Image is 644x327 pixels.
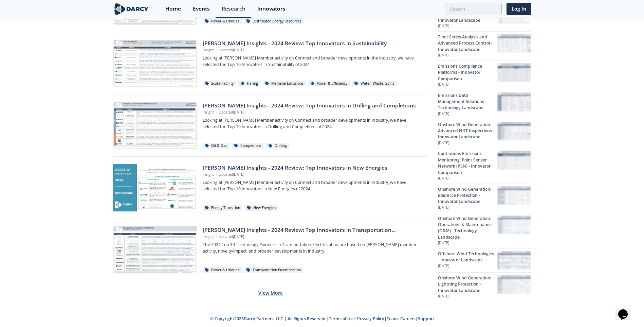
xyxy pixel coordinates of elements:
p: © Copyright 2025 Darcy Partners, LLC | All Rights Reserved | | | | | [71,316,573,322]
p: [DATE] [438,176,497,181]
a: Onshore Wind Generation: Blade Ice Protection - Innovator Landscape [DATE] Onshore Wind Generatio... [438,184,531,213]
div: Distributed Energy Resources [244,18,303,24]
p: Looking at [PERSON_NAME] Member activity on Connect and broader developments in industry, we have... [203,117,423,130]
div: Time-Series Analysis and Advanced Process Control - Innovator Landscape [438,34,497,53]
div: Continuous Emissions Monitoring: Point Sensor Network (PSN) - Innovator Comparison [438,151,497,176]
a: Terms of Use [329,316,355,322]
div: [PERSON_NAME] Insights - 2024 Review: Top Innovators in Transportation Electrification [203,226,423,234]
a: Darcy Insights - 2024 Review: Top Innovators in New Energies preview [PERSON_NAME] Insights - 202... [113,164,428,211]
p: [DATE] [438,294,497,299]
div: Drilling [266,143,289,149]
div: Innovators [257,6,286,12]
p: [DATE] [438,140,497,146]
div: Offshore Wind Technologies - Innovator Landscape [438,251,497,263]
button: View More [258,285,283,301]
p: [DATE] [438,23,497,29]
a: Onshore Wind Generation: Advanced NDT Inspections - Innovator Landscape [DATE] Onshore Wind Gener... [438,119,531,148]
div: Power & Efficiency [308,81,350,87]
a: Privacy Policy [357,316,384,322]
p: [DATE] [438,53,497,58]
div: Onshore Wind Generation: Lightning Protection - Innovator Landscape [438,275,497,294]
span: • [215,172,219,177]
div: Home [165,6,181,12]
div: Oil & Gas [203,143,229,149]
div: Completions [232,143,264,149]
a: Onshore Wind Generation: Lightning Protection - Innovator Landscape [DATE] Onshore Wind Generatio... [438,272,531,302]
a: Onshore Wind Generation: Operations & Maintenance (O&M) - Technology Landscape [DATE] Onshore Win... [438,213,531,248]
p: Looking at [PERSON_NAME] Member activity on Connect and broader developments in the industry, we ... [203,55,423,68]
p: Insight Updated [DATE] [203,234,423,240]
div: Emissions Data Management Solutions - Technology Landscape [438,92,497,111]
a: Darcy Insights - 2024 Review: Top Innovators in Transportation Electrification preview [PERSON_NA... [113,226,428,274]
a: Time-Series Analysis and Advanced Process Control - Innovator Landscape [DATE] Time-Series Analys... [438,31,531,61]
div: Methane Emissions [263,81,306,87]
div: Energy Transition [203,205,242,211]
p: Looking at [PERSON_NAME] Member activity on Connect and broader developments in industry, we have... [203,179,423,192]
div: Events [193,6,210,12]
a: Offshore Wind Technologies - Innovator Landscape [DATE] Offshore Wind Technologies - Innovator La... [438,248,531,272]
p: [DATE] [438,111,497,117]
p: Insight Updated [DATE] [203,110,423,115]
a: Darcy Insights - 2024 Review: Top Innovators in Drilling and Completions preview [PERSON_NAME] In... [113,102,428,149]
div: Transportation Electrification [244,267,303,273]
a: Team [387,316,398,322]
a: Emissions Data Management Solutions - Technology Landscape [DATE] Emissions Data Management Solut... [438,90,531,119]
div: [PERSON_NAME] Insights - 2024 Review: Top Innovators in Sustainability [203,39,423,48]
span: • [215,110,219,115]
p: [DATE] [438,205,497,210]
input: Advanced Search [445,3,502,15]
a: Emissions Compliance Platforms - Innovator Comparison [DATE] Emissions Compliance Platforms - Inn... [438,61,531,90]
p: [DATE] [438,82,497,87]
span: • [215,234,219,239]
iframe: chat widget [615,300,637,320]
div: Onshore Wind Generation: Operations & Maintenance (O&M) - Technology Landscape [438,216,497,241]
div: New Energies [245,205,278,211]
p: The 2024 Top 10 Technology Pioneers in Transportation Electrification are based on [PERSON_NAME] ... [203,242,423,254]
div: Onshore Wind Generation: Advanced NDT Inspections - Innovator Landscape [438,122,497,140]
p: [DATE] [438,240,497,246]
span: • [215,48,219,52]
div: Research [222,6,245,12]
div: Power & Utilities [203,18,242,24]
div: Flaring [238,81,260,87]
div: Water, Waste, Spills [352,81,397,87]
p: Insight Updated [DATE] [203,48,423,53]
img: logo-wide.svg [113,3,150,15]
p: Insight Updated [DATE] [203,172,423,177]
a: Support [418,316,434,322]
div: [PERSON_NAME] Insights - 2024 Review: Top Innovators in New Energies [203,164,423,172]
div: [PERSON_NAME] Insights - 2024 Review: Top Innovators in Drilling and Completions [203,102,423,110]
div: Emissions Compliance Platforms - Innovator Comparison [438,63,497,82]
a: Careers [400,316,416,322]
a: Continuous Emissions Monitoring: Point Sensor Network (PSN) - Innovator Comparison [DATE] Continu... [438,148,531,183]
p: [DATE] [438,263,497,269]
a: Log In [507,3,531,15]
div: Sustainability [203,81,236,87]
a: Darcy Insights - 2024 Review: Top Innovators in Sustainability preview [PERSON_NAME] Insights - 2... [113,39,428,87]
div: Onshore Wind Generation: Blade Ice Protection - Innovator Landscape [438,186,497,205]
div: Power & Utilities [203,267,242,273]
